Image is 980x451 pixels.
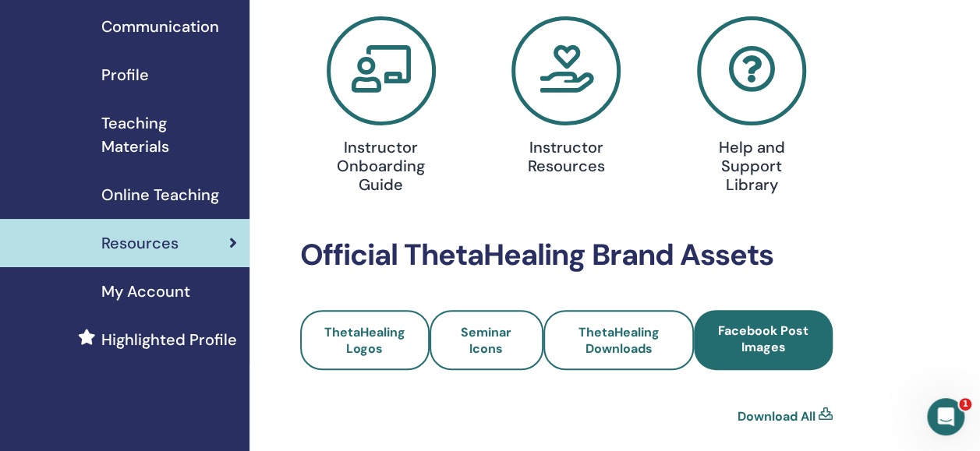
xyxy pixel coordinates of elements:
a: Instructor Onboarding Guide [298,16,465,200]
h4: Help and Support Library [693,138,810,194]
a: Seminar Icons [430,310,543,370]
span: Online Teaching [101,183,219,206]
span: Facebook Post Images [718,322,808,355]
span: Communication [101,15,219,38]
span: Highlighted Profile [101,328,237,351]
a: Instructor Resources [483,16,650,181]
span: Resources [101,231,179,255]
iframe: Intercom live chat [927,398,964,435]
span: 1 [959,398,971,410]
a: Facebook Post Images [694,310,832,370]
span: Teaching Materials [101,111,237,158]
span: ThetaHealing Downloads [578,324,659,357]
h2: Official ThetaHealing Brand Assets [300,238,833,273]
a: Help and Support Library [668,16,835,200]
h4: Instructor Resources [508,138,625,175]
h4: Instructor Onboarding Guide [323,138,440,194]
span: My Account [101,280,190,303]
a: ThetaHealing Logos [300,310,430,370]
a: Download All [738,407,815,426]
a: ThetaHealing Downloads [543,310,695,370]
span: Seminar Icons [461,324,511,357]
span: ThetaHealing Logos [324,324,405,357]
span: Profile [101,63,149,86]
